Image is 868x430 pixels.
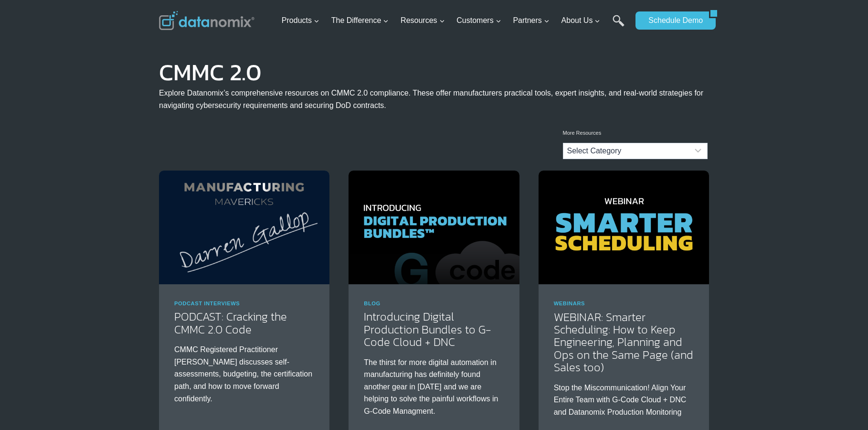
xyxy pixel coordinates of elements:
span: Products [282,14,319,27]
img: Introducing Digital Production Bundles [349,171,519,284]
span: Customers [456,14,501,27]
p: Stop the Miscommunication! Align Your Entire Team with G-Code Cloud + DNC and Datanomix Productio... [554,382,694,419]
a: PODCAST: Cracking the CMMC 2.0 Code [174,308,287,337]
img: Cracking the CMMC 2.0 Code with Darren Gallop [159,171,329,284]
span: The Difference [331,14,389,27]
span: Partners [513,14,549,27]
span: About Us [561,14,601,27]
a: Schedule Demo [635,11,709,30]
img: Datanomix [159,11,254,30]
p: More Resources [563,129,708,138]
nav: Primary Navigation [278,5,631,36]
p: The thirst for more digital automation in manufacturing has definitely found another gear in [DAT... [364,356,504,418]
a: Podcast Interviews [174,301,240,306]
a: Webinars [554,301,585,306]
span: Resources [401,14,445,27]
h1: CMMC 2.0 [159,65,709,79]
a: Blog [364,301,381,306]
a: Search [613,15,625,36]
a: Introducing Digital Production Bundles to G-Code Cloud + DNC [364,308,491,350]
p: Explore Datanomix’s comprehensive resources on CMMC 2.0 compliance. These offer manufacturers pra... [159,87,709,111]
p: CMMC Registered Practitioner [PERSON_NAME] discusses self-assessments, budgeting, the certificati... [174,344,314,405]
a: WEBINAR: Smarter Scheduling: How to Keep Engineering, Planning and Ops on the Same Page (and Sale... [554,309,693,376]
img: Smarter Scheduling: How To Keep Engineering, Planning and Ops on the Same Page [539,171,709,284]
